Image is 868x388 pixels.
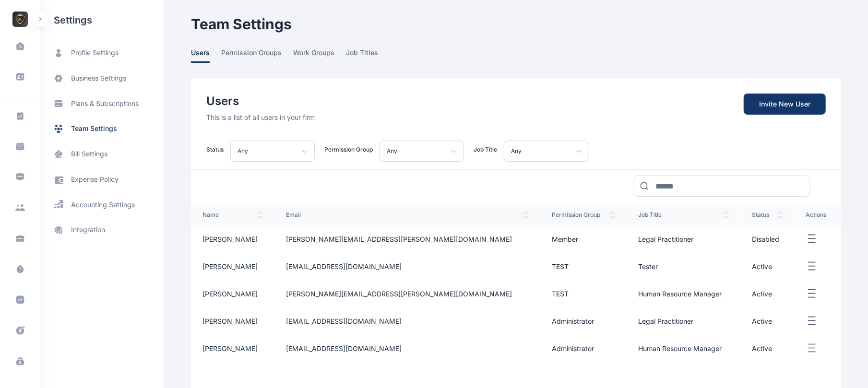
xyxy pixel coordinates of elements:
a: integration [40,217,163,243]
td: Active [741,307,795,335]
td: Active [741,335,795,362]
span: status [752,211,783,219]
span: Human Resource Manager [639,344,722,353]
span: [PERSON_NAME][EMAIL_ADDRESS][PERSON_NAME][DOMAIN_NAME] [286,235,512,243]
p: Status [206,146,224,153]
p: Any [238,145,248,157]
span: [EMAIL_ADDRESS][DOMAIN_NAME] [286,262,402,270]
p: Any [511,145,522,157]
span: accounting settings [71,200,135,210]
span: job titles [346,48,378,63]
span: [PERSON_NAME] [202,344,258,353]
span: plans & subscriptions [71,99,139,108]
span: Tester [639,262,658,270]
span: bill settings [71,149,107,159]
a: permission groups [221,48,293,63]
a: team settings [40,116,163,141]
td: Active [741,280,795,307]
a: profile settings [40,40,163,66]
span: Human Resource Manager [639,290,722,298]
span: Administrator [552,344,594,353]
span: [PERSON_NAME] [202,290,258,298]
a: job titles [346,48,390,63]
span: work groups [293,48,334,63]
a: bill settings [40,141,163,167]
a: users [191,48,221,63]
p: Job Title [474,146,497,153]
p: This is a list of all users in your firm [206,113,315,122]
span: [PERSON_NAME] [202,262,258,270]
span: permission group [552,211,615,219]
a: work groups [293,48,346,63]
a: business settings [40,66,163,91]
span: permission groups [221,48,282,63]
td: Active [741,253,795,280]
span: Legal Practitioner [639,235,694,243]
span: expense policy [71,175,119,185]
span: Legal Practitioner [639,317,694,325]
span: [PERSON_NAME] [202,235,258,243]
span: actions [806,211,830,219]
span: name [202,211,263,219]
span: email [286,211,529,219]
p: Any [387,145,397,157]
span: team settings [71,124,117,134]
span: [EMAIL_ADDRESS][DOMAIN_NAME] [286,344,402,353]
p: Permission Group [324,146,373,153]
span: business settings [71,73,126,83]
span: TEST [552,290,569,298]
h2: Users [206,94,315,109]
span: integration [71,225,105,235]
a: plans & subscriptions [40,91,163,116]
span: [EMAIL_ADDRESS][DOMAIN_NAME] [286,317,402,325]
span: [PERSON_NAME][EMAIL_ADDRESS][PERSON_NAME][DOMAIN_NAME] [286,290,512,298]
td: Disabled [741,225,795,253]
span: TEST [552,262,569,270]
a: expense policy [40,167,163,192]
span: Administrator [552,317,594,325]
span: job title [639,211,729,219]
a: Invite New User [744,94,826,115]
span: users [191,48,210,63]
span: profile settings [71,48,119,58]
h1: Team Settings [191,15,841,33]
span: [PERSON_NAME] [202,317,258,325]
span: Member [552,235,578,243]
a: accounting settings [40,192,163,217]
